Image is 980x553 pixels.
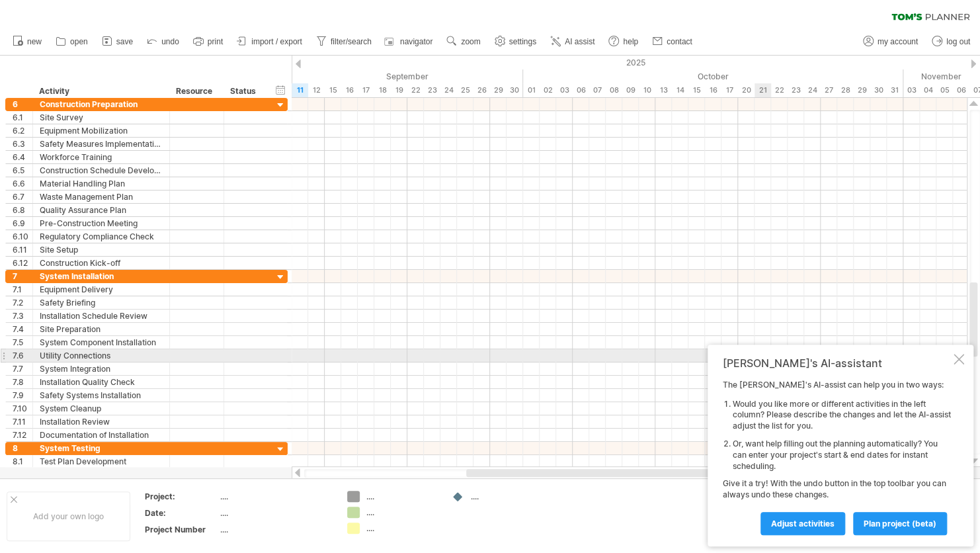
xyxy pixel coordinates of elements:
[733,439,951,472] li: Or, want help filling out the planning automatically? You can enter your project's start & end da...
[230,85,259,98] div: Status
[903,83,920,97] div: Monday, 3 November 2025
[40,257,163,269] div: Construction Kick-off
[39,85,162,98] div: Activity
[13,310,32,322] div: 7.3
[721,83,738,97] div: Friday, 17 October 2025
[99,33,137,50] a: save
[220,491,331,502] div: ....
[523,69,903,83] div: October 2025
[565,37,594,46] span: AI assist
[837,83,854,97] div: Tuesday, 28 October 2025
[391,83,407,97] div: Friday, 19 September 2025
[13,191,32,203] div: 6.7
[854,83,870,97] div: Wednesday, 29 October 2025
[13,283,32,296] div: 7.1
[13,217,32,230] div: 6.9
[40,164,163,177] div: Construction Schedule Development
[461,37,480,46] span: zoom
[509,37,536,46] span: settings
[13,442,32,454] div: 8
[13,177,32,190] div: 6.6
[13,323,32,335] div: 7.4
[13,124,32,137] div: 6.2
[864,519,936,529] span: plan project (beta)
[13,164,32,177] div: 6.5
[13,376,32,388] div: 7.8
[589,83,606,97] div: Tuesday, 7 October 2025
[639,83,655,97] div: Friday, 10 October 2025
[804,83,821,97] div: Friday, 24 October 2025
[13,402,32,415] div: 7.10
[878,37,918,46] span: my account
[490,83,507,97] div: Monday, 29 September 2025
[755,83,771,97] div: Tuesday, 21 October 2025
[40,98,163,110] div: Construction Preparation
[40,177,163,190] div: Material Handling Plan
[40,111,163,124] div: Site Survey
[190,33,227,50] a: print
[821,83,837,97] div: Monday, 27 October 2025
[143,33,183,50] a: undo
[374,83,391,97] div: Thursday, 18 September 2025
[40,402,163,415] div: System Cleanup
[672,83,688,97] div: Tuesday, 14 October 2025
[341,83,358,97] div: Tuesday, 16 September 2025
[40,243,163,256] div: Site Setup
[424,83,440,97] div: Tuesday, 23 September 2025
[208,37,223,46] span: print
[40,362,163,375] div: System Integration
[40,283,163,296] div: Equipment Delivery
[366,491,438,502] div: ....
[523,83,540,97] div: Wednesday, 1 October 2025
[622,83,639,97] div: Thursday, 9 October 2025
[40,442,163,454] div: System Testing
[40,138,163,150] div: Safety Measures Implementation
[13,257,32,269] div: 6.12
[366,523,438,534] div: ....
[13,336,32,349] div: 7.5
[145,524,218,535] div: Project Number
[145,507,218,519] div: Date:
[13,98,32,110] div: 6
[507,83,523,97] div: Tuesday, 30 September 2025
[928,33,974,50] a: log out
[40,310,163,322] div: Installation Schedule Review
[145,491,218,502] div: Project:
[7,491,130,541] div: Add your own logo
[853,512,947,535] a: plan project (beta)
[233,33,306,50] a: import / export
[220,507,331,519] div: ....
[220,524,331,535] div: ....
[13,138,32,150] div: 6.3
[251,37,302,46] span: import / export
[440,83,457,97] div: Wednesday, 24 September 2025
[40,429,163,441] div: Documentation of Installation
[860,33,922,50] a: my account
[40,230,163,243] div: Regulatory Compliance Check
[40,455,163,468] div: Test Plan Development
[13,230,32,243] div: 6.10
[331,37,372,46] span: filter/search
[457,83,473,97] div: Thursday, 25 September 2025
[540,83,556,97] div: Thursday, 2 October 2025
[547,33,598,50] a: AI assist
[649,33,696,50] a: contact
[313,33,376,50] a: filter/search
[40,349,163,362] div: Utility Connections
[13,270,32,282] div: 7
[52,33,92,50] a: open
[13,349,32,362] div: 7.6
[27,37,42,46] span: new
[473,83,490,97] div: Friday, 26 September 2025
[623,37,638,46] span: help
[13,296,32,309] div: 7.2
[946,37,970,46] span: log out
[159,69,523,83] div: September 2025
[688,83,705,97] div: Wednesday, 15 October 2025
[443,33,484,50] a: zoom
[382,33,436,50] a: navigator
[573,83,589,97] div: Monday, 6 October 2025
[366,507,438,518] div: ....
[13,204,32,216] div: 6.8
[40,191,163,203] div: Waste Management Plan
